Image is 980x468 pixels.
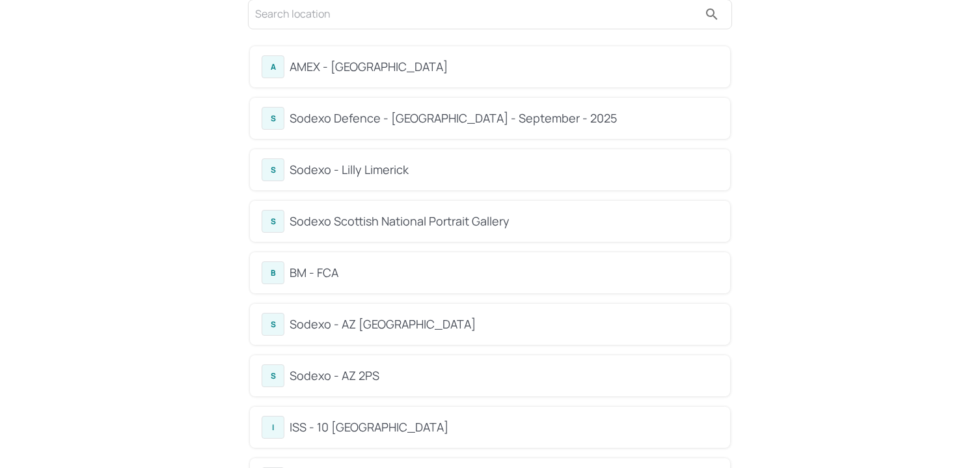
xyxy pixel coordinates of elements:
[262,416,284,439] div: I
[262,158,284,181] div: S
[255,4,699,25] input: Search location
[290,367,718,385] div: Sodexo - AZ 2PS
[262,261,284,284] div: B
[290,418,718,436] div: ISS - 10 [GEOGRAPHIC_DATA]
[290,212,718,230] div: Sodexo Scottish National Portrait Gallery
[262,210,284,233] div: S
[290,110,718,127] div: Sodexo Defence - [GEOGRAPHIC_DATA] - September - 2025
[262,364,284,387] div: S
[262,313,284,336] div: S
[290,264,718,282] div: BM - FCA
[262,55,284,78] div: A
[262,107,284,130] div: S
[699,1,725,27] button: search
[290,161,718,179] div: Sodexo - Lilly Limerick
[290,315,718,333] div: Sodexo - AZ [GEOGRAPHIC_DATA]
[290,58,718,76] div: AMEX - [GEOGRAPHIC_DATA]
